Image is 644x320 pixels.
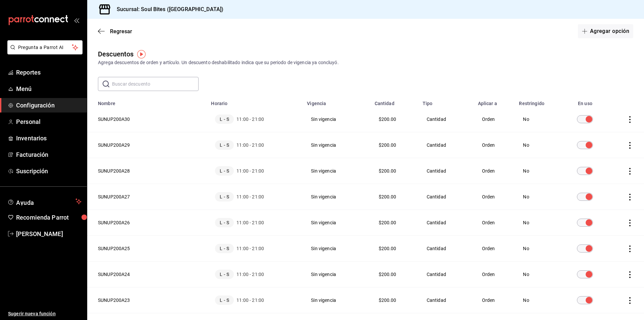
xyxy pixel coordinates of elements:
[87,287,207,313] th: SUNUP200A23
[474,262,515,287] td: Orden
[474,106,515,132] td: Orden
[110,28,132,35] span: Regresar
[16,84,82,93] span: Menú
[16,150,82,159] span: Facturación
[627,168,633,175] button: actions
[215,270,234,279] span: L - S
[627,194,633,200] button: actions
[236,297,264,304] span: 11:00 - 21:00
[87,106,207,132] th: SUNUP200A30
[215,244,234,253] span: L - S
[474,287,515,313] td: Orden
[515,96,562,106] th: Restringido
[419,106,474,132] td: Cantidad
[215,140,234,150] span: L - S
[215,115,234,124] span: L - S
[419,132,474,158] td: Cantidad
[379,298,396,303] span: $200.00
[16,213,82,222] span: Recomienda Parrot
[215,192,234,201] span: L - S
[98,49,133,59] div: Descuentos
[5,49,83,56] a: Pregunta a Parrot AI
[303,158,370,184] td: Sin vigencia
[379,272,396,277] span: $200.00
[303,287,370,313] td: Sin vigencia
[303,262,370,287] td: Sin vigencia
[16,101,82,110] span: Configuración
[474,132,515,158] td: Orden
[8,310,82,317] span: Sugerir nueva función
[111,5,223,13] h3: Sucursal: Soul Bites ([GEOGRAPHIC_DATA])
[236,116,264,123] span: 11:00 - 21:00
[419,262,474,287] td: Cantidad
[379,194,396,199] span: $200.00
[303,106,370,132] td: Sin vigencia
[98,59,633,66] div: Agrega descuentos de orden y artículo. Un descuento deshabilitado indica que su periodo de vigenc...
[18,44,72,51] span: Pregunta a Parrot AI
[627,297,633,304] button: actions
[419,287,474,313] td: Cantidad
[236,168,264,174] span: 11:00 - 21:00
[303,96,370,106] th: Vigencia
[515,132,562,158] td: No
[7,40,83,54] button: Pregunta a Parrot AI
[303,184,370,210] td: Sin vigencia
[16,117,82,126] span: Personal
[303,132,370,158] td: Sin vigencia
[379,117,396,122] span: $200.00
[379,142,396,148] span: $200.00
[74,17,79,23] button: open_drawer_menu
[474,184,515,210] td: Orden
[419,184,474,210] td: Cantidad
[16,134,82,143] span: Inventarios
[112,77,199,91] input: Buscar descuento
[87,184,207,210] th: SUNUP200A27
[419,96,474,106] th: Tipo
[515,210,562,236] td: No
[562,96,608,106] th: En uso
[215,218,234,227] span: L - S
[87,158,207,184] th: SUNUP200A28
[303,236,370,262] td: Sin vigencia
[474,210,515,236] td: Orden
[87,210,207,236] th: SUNUP200A26
[16,68,82,77] span: Reportes
[474,158,515,184] td: Orden
[515,287,562,313] td: No
[515,158,562,184] td: No
[215,295,234,305] span: L - S
[474,236,515,262] td: Orden
[627,220,633,226] button: actions
[207,96,303,106] th: Horario
[419,158,474,184] td: Cantidad
[419,236,474,262] td: Cantidad
[515,262,562,287] td: No
[515,236,562,262] td: No
[379,168,396,174] span: $200.00
[236,245,264,252] span: 11:00 - 21:00
[515,106,562,132] td: No
[236,142,264,148] span: 11:00 - 21:00
[627,142,633,149] button: actions
[16,167,82,176] span: Suscripción
[137,50,146,58] img: Tooltip marker
[215,166,234,176] span: L - S
[419,210,474,236] td: Cantidad
[474,96,515,106] th: Aplicar a
[578,24,633,38] button: Agregar opción
[16,229,82,238] span: [PERSON_NAME]
[371,96,419,106] th: Cantidad
[87,262,207,287] th: SUNUP200A24
[303,210,370,236] td: Sin vigencia
[98,28,132,35] button: Regresar
[87,236,207,262] th: SUNUP200A25
[627,116,633,123] button: actions
[236,271,264,278] span: 11:00 - 21:00
[379,220,396,225] span: $200.00
[379,246,396,251] span: $200.00
[515,184,562,210] td: No
[627,245,633,252] button: actions
[87,132,207,158] th: SUNUP200A29
[236,193,264,200] span: 11:00 - 21:00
